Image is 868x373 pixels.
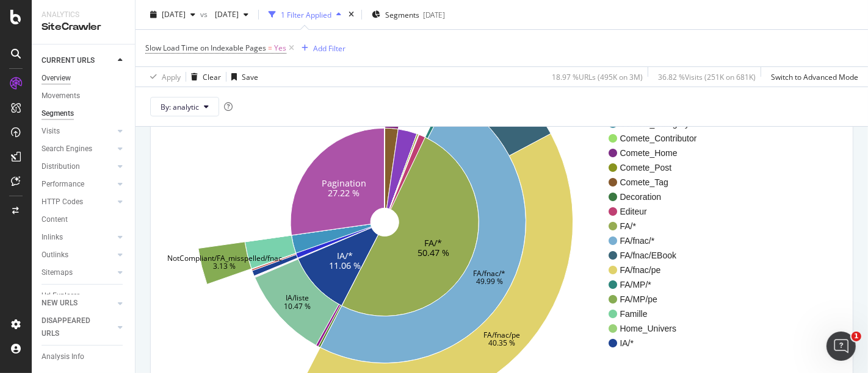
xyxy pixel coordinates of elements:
button: [DATE] [210,5,253,24]
a: NEW URLS [42,297,114,310]
text: FA/fnac/pe [484,330,521,340]
a: Overview [42,72,126,85]
span: Decoration [620,191,697,203]
div: Url Explorer [42,290,79,302]
a: Analysis Info [42,350,126,363]
span: Home_Univers [620,322,697,335]
a: Search Engines [42,143,114,155]
a: Url Explorer [42,290,126,302]
a: Sitemaps [42,266,114,279]
button: Add Filter [297,41,345,55]
a: Distribution [42,160,114,173]
div: Segments [42,107,74,120]
div: DISAPPEARED URLS [42,314,103,340]
a: HTTP Codes [42,196,114,208]
div: NEW URLS [42,297,78,310]
div: 36.82 % Visits ( 251K on 681K ) [658,71,756,82]
div: Analysis Info [42,350,84,363]
iframe: Intercom live chat [826,332,856,361]
button: [DATE] [145,5,200,24]
div: Overview [42,72,71,85]
div: Switch to Advanced Mode [771,71,858,82]
div: Analytics [42,10,125,20]
button: Segments[DATE] [367,5,450,24]
button: 1 Filter Applied [264,5,346,24]
a: Inlinks [42,231,114,244]
div: Add Filter [313,43,345,53]
div: SiteCrawler [42,20,125,34]
a: Content [42,213,126,226]
a: Segments [42,107,126,120]
span: Comete_Home [620,147,697,159]
text: IA/liste [286,293,309,303]
button: Save [226,67,258,87]
div: Content [42,213,68,226]
div: HTTP Codes [42,196,83,208]
div: Clear [203,71,221,82]
div: Inlinks [42,231,63,244]
div: Search Engines [42,143,92,155]
button: By: analytic [150,97,219,116]
a: Performance [42,178,114,191]
div: CURRENT URLS [42,54,95,67]
text: 10.47 % [284,300,311,311]
a: DISAPPEARED URLS [42,314,114,340]
text: Pagination [322,177,366,189]
text: FA/fnac/* [473,268,505,278]
div: Visits [42,125,60,138]
div: Movements [42,90,80,102]
span: Famille [620,308,697,320]
div: 1 Filter Applied [281,9,331,20]
text: 27.22 % [328,187,360,199]
text: 40.35 % [489,338,516,348]
span: 2024 Sep. 1st [210,9,239,20]
text: 3.13 % [213,261,236,271]
div: [DATE] [423,9,445,20]
text: NotCompliant/FA_misspelled/fnac [167,253,282,263]
button: Apply [145,67,181,87]
span: FA/MP/* [620,279,697,291]
span: Yes [274,40,286,57]
div: Performance [42,178,84,191]
span: Slow Load Time on Indexable Pages [145,43,266,53]
span: FA/fnac/pe [620,264,697,276]
span: Comete_Post [620,162,697,174]
text: 11.06 % [329,259,361,271]
span: 1 [852,332,861,341]
a: Visits [42,125,114,138]
text: 49.99 % [476,276,503,286]
span: = [268,43,272,53]
span: Editeur [620,205,697,218]
span: 2025 Sep. 1st [162,9,186,20]
div: Apply [162,71,181,82]
div: times [346,9,356,21]
span: Comete_Contributor [620,132,697,144]
a: Movements [42,90,126,102]
span: FA/fnac/* [620,235,697,247]
span: FA/MP/pe [620,293,697,305]
a: CURRENT URLS [42,54,114,67]
div: Save [242,71,258,82]
text: 50.47 % [418,246,449,258]
div: Sitemaps [42,266,73,279]
button: Switch to Advanced Mode [766,67,858,87]
span: FA/fnac/EBook [620,249,697,261]
span: Comete_Tag [620,176,697,188]
span: vs [200,9,210,20]
div: Distribution [42,160,80,173]
div: 18.97 % URLs ( 495K on 3M ) [552,71,643,82]
a: Outlinks [42,249,114,261]
span: Segments [385,9,419,20]
span: By: analytic [161,101,199,112]
div: Outlinks [42,249,68,261]
button: Clear [186,67,221,87]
